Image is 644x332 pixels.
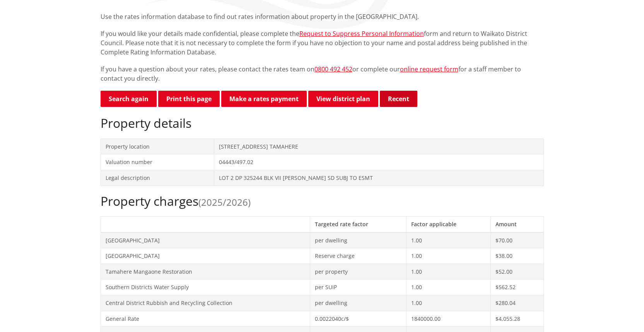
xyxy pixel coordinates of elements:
td: Southern Districts Water Supply [101,279,310,295]
td: 1840000.00 [407,311,491,327]
td: General Rate [101,311,310,327]
td: Valuation number [101,154,214,170]
h2: Property details [101,116,544,130]
h2: Property charges [101,194,544,208]
a: View district plan [308,91,378,107]
th: Targeted rate factor [310,216,407,232]
td: $280.04 [491,295,543,311]
td: LOT 2 DP 325244 BLK VII [PERSON_NAME] SD SUBJ TO ESMT [214,170,543,186]
td: $562.52 [491,279,543,295]
td: 1.00 [407,232,491,248]
td: Property location [101,139,214,154]
td: 0.0022040c/$ [310,311,407,327]
a: Request to Suppress Personal Information [299,29,424,38]
button: Recent [380,91,417,107]
td: 1.00 [407,264,491,279]
td: Legal description [101,170,214,186]
td: Tamahere Mangaone Restoration [101,264,310,279]
th: Factor applicable [407,216,491,232]
p: If you would like your details made confidential, please complete the form and return to Waikato ... [101,29,544,57]
button: Print this page [158,91,220,107]
td: $4,055.28 [491,311,543,327]
td: per dwelling [310,295,407,311]
td: Reserve charge [310,248,407,264]
th: Amount [491,216,543,232]
p: Use the rates information database to find out rates information about property in the [GEOGRAPHI... [101,12,544,21]
td: per dwelling [310,232,407,248]
span: (2025/2026) [198,196,251,208]
iframe: Messenger Launcher [608,300,636,327]
td: 1.00 [407,279,491,295]
td: $70.00 [491,232,543,248]
td: 04443/497.02 [214,154,543,170]
a: 0800 492 452 [314,65,352,73]
td: [GEOGRAPHIC_DATA] [101,248,310,264]
td: per SUIP [310,279,407,295]
td: $52.00 [491,264,543,279]
a: Make a rates payment [221,91,307,107]
td: 1.00 [407,295,491,311]
td: 1.00 [407,248,491,264]
td: Central District Rubbish and Recycling Collection [101,295,310,311]
a: Search again [101,91,157,107]
a: online request form [400,65,458,73]
td: $38.00 [491,248,543,264]
td: [STREET_ADDRESS] TAMAHERE [214,139,543,154]
td: per property [310,264,407,279]
td: [GEOGRAPHIC_DATA] [101,232,310,248]
p: If you have a question about your rates, please contact the rates team on or complete our for a s... [101,64,544,83]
